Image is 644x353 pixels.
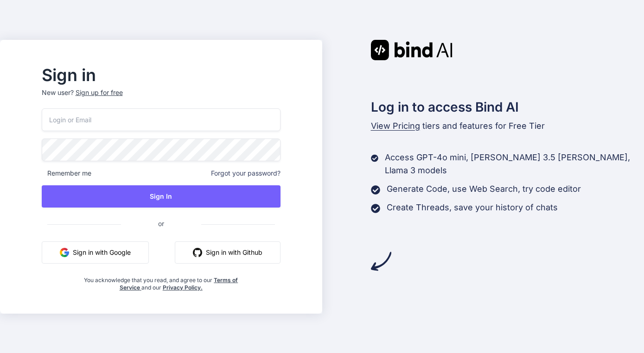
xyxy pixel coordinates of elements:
p: New user? [42,88,281,108]
h2: Sign in [42,68,281,82]
div: Sign up for free [76,88,123,97]
span: View Pricing [371,121,420,131]
div: You acknowledge that you read, and agree to our and our [81,271,241,291]
input: Login or Email [42,108,281,131]
p: Access GPT-4o mini, [PERSON_NAME] 3.5 [PERSON_NAME], Llama 3 models [385,151,644,177]
span: Forgot your password? [211,169,281,178]
img: arrow [371,251,391,271]
a: Privacy Policy. [163,284,203,291]
button: Sign in with Google [42,241,149,264]
img: Bind AI logo [371,40,453,60]
img: github [193,248,202,257]
img: google [60,248,69,257]
button: Sign In [42,185,281,208]
span: or [121,212,201,235]
p: Create Threads, save your history of chats [387,201,558,214]
button: Sign in with Github [175,241,281,264]
span: Remember me [42,169,91,178]
a: Terms of Service [120,277,238,291]
p: Generate Code, use Web Search, try code editor [387,183,581,195]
